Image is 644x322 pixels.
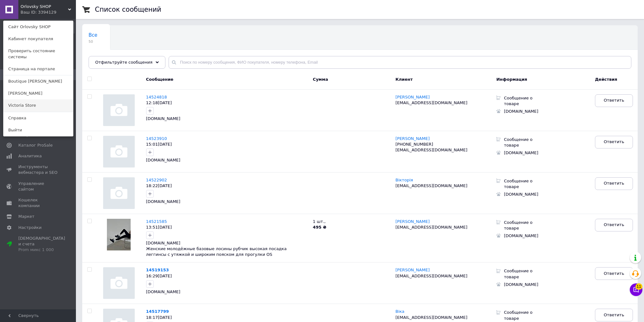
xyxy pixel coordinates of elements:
img: Сообщение 14523910 [103,136,135,167]
a: Ответить [595,267,633,280]
span: [EMAIL_ADDRESS][DOMAIN_NAME] [395,274,467,278]
div: Сообщение о товаре [501,309,548,322]
div: 12:18[DATE] [146,100,308,106]
a: [PERSON_NAME] [395,95,430,100]
button: Чат с покупателем11 [630,283,642,296]
a: Выйти [3,124,73,136]
a: 14522902 [146,178,167,182]
div: Клиент [391,72,495,89]
span: 50 [89,39,97,44]
a: 14517799 [146,309,169,314]
a: Кабинет покупателя [3,33,73,45]
div: [DOMAIN_NAME] [501,232,548,240]
span: 11 [635,283,642,290]
img: Сообщение 14524818 [103,94,135,126]
span: [EMAIL_ADDRESS][DOMAIN_NAME] [395,100,467,105]
div: Prom микс 1 000 [18,247,65,253]
a: Сайт Orlovsky SHOP [3,21,73,33]
a: Victoria Store [3,99,73,111]
a: Boutique [PERSON_NAME] [3,75,73,87]
div: [DOMAIN_NAME] [501,108,548,115]
span: Ответить [604,222,624,228]
div: [DOMAIN_NAME] [146,289,308,295]
a: [PERSON_NAME] [395,219,430,224]
span: [PERSON_NAME] [395,219,430,224]
span: Аналитика [18,153,42,159]
div: 15:01[DATE] [146,142,308,147]
b: 495 ₴ [313,225,326,230]
a: 14519153 [146,268,169,272]
a: Віка [395,309,404,314]
span: Инструменты вебмастера и SEO [18,164,59,175]
span: [EMAIL_ADDRESS][DOMAIN_NAME] [395,315,467,320]
span: [PERSON_NAME] [395,95,430,99]
div: 18:22[DATE] [146,183,308,189]
h1: Список сообщений [95,6,161,13]
a: Ответить [595,309,633,321]
div: [DOMAIN_NAME] [146,240,308,246]
span: Orlovsky SHOP [21,4,68,9]
span: Ответить [604,180,624,186]
span: [EMAIL_ADDRESS][DOMAIN_NAME] [395,225,467,230]
div: [DOMAIN_NAME] [501,149,548,157]
span: Ответить [604,98,624,103]
span: Кошелек компании [18,197,59,209]
div: Сообщение о товаре [501,219,548,232]
span: Ответить [604,139,624,145]
a: Ответить [595,94,633,107]
a: Справка [3,112,73,124]
input: Поиск по номеру сообщения, ФИО покупателя, номеру телефона, Email [169,56,631,69]
a: 14523910 [146,136,167,141]
div: Сообщение [143,72,312,89]
span: [PERSON_NAME] [395,268,430,272]
span: [EMAIL_ADDRESS][DOMAIN_NAME] [395,148,467,152]
span: Настройки [18,225,41,230]
span: Каталог ProSale [18,142,53,148]
a: 14524818 [146,95,167,99]
div: Сообщение о товаре [501,94,548,108]
span: [PHONE_NUMBER] [395,142,433,147]
div: [DOMAIN_NAME] [501,191,548,198]
a: Страница на портале [3,63,73,75]
span: [PERSON_NAME] [395,136,430,141]
div: 18:17[DATE] [146,315,308,320]
div: Информация [495,72,593,89]
img: Сообщение 14521585 [107,219,131,250]
a: Ответить [595,177,633,190]
div: 16:29[DATE] [146,273,308,279]
span: Вікторія [395,178,413,182]
span: Все [89,32,97,38]
div: [DOMAIN_NAME] [146,157,308,163]
a: Проверить состояние системы [3,45,73,63]
span: [EMAIL_ADDRESS][DOMAIN_NAME] [395,183,467,188]
span: Ответить [604,312,624,318]
div: [DOMAIN_NAME] [501,281,548,288]
img: Сообщение 14519153 [103,267,135,299]
a: Женские молодёжные базовые лосины рубчик высокая посадка леггинсы с утяжкой и широким пояском для... [146,246,287,257]
div: Действия [593,72,638,89]
span: Отфильтруйте сообщения [95,60,152,65]
a: Вікторія [395,178,413,183]
div: 13:51[DATE] [146,224,308,230]
div: Сообщение о товаре [501,267,548,281]
span: Віка [395,309,404,314]
div: Сообщение о товаре [501,136,548,149]
a: 14521585 [146,219,167,224]
div: Ваш ID: 3394129 [21,9,47,15]
div: Сообщение о товаре [501,177,548,191]
div: [DOMAIN_NAME] [146,199,308,205]
a: Ответить [595,136,633,148]
a: [PERSON_NAME] [395,268,430,273]
span: Управление сайтом [18,181,59,192]
a: Ответить [595,219,633,231]
span: Ответить [604,271,624,276]
div: Сумма [311,72,391,89]
span: [DEMOGRAPHIC_DATA] и счета [18,236,65,253]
